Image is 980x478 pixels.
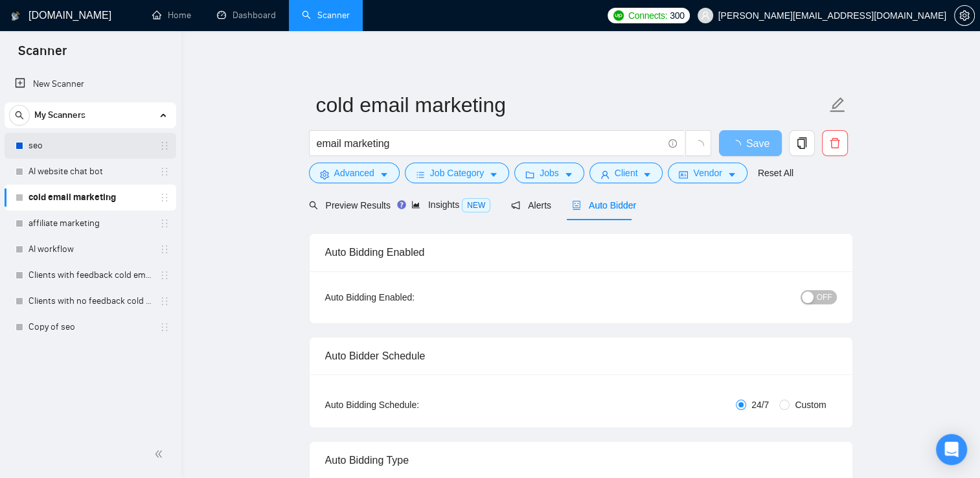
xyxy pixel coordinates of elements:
[325,290,496,304] div: Auto Bidding Enabled:
[731,140,746,150] span: loading
[525,170,534,179] span: folder
[692,140,704,152] span: loading
[589,163,663,183] button: userClientcaret-down
[325,337,837,374] div: Auto Bidder Schedule
[416,170,425,179] span: bars
[159,218,170,229] span: holder
[309,200,391,211] span: Preview Results
[746,135,769,152] span: Save
[628,8,667,23] span: Connects:
[600,170,610,179] span: user
[954,10,975,21] a: setting
[511,201,520,210] span: notification
[28,211,152,236] a: affiliate marketing
[159,270,170,280] span: holder
[679,170,688,179] span: idcard
[309,201,318,210] span: search
[668,139,677,148] span: info-circle
[159,244,170,255] span: holder
[159,166,170,177] span: holder
[302,10,350,21] a: searchScanner
[11,6,20,27] img: logo
[9,105,30,126] button: search
[693,166,722,180] span: Vendor
[823,137,847,149] span: delete
[790,137,814,149] span: copy
[15,71,166,97] a: New Scanner
[28,159,152,185] a: AI website chat bot
[8,41,77,69] span: Scanner
[790,398,831,412] span: Custom
[746,398,774,412] span: 24/7
[405,163,509,183] button: barsJob Categorycaret-down
[758,166,793,180] a: Reset All
[572,201,581,210] span: robot
[564,170,573,179] span: caret-down
[10,111,29,120] span: search
[159,322,170,332] span: holder
[789,130,815,156] button: copy
[28,288,152,314] a: Clients with no feedback cold email marketing
[430,166,484,180] span: Job Category
[28,236,152,262] a: AI workflow
[615,166,638,180] span: Client
[28,262,152,288] a: Clients with feedback cold email marketing
[489,170,498,179] span: caret-down
[154,448,167,461] span: double-left
[396,199,407,211] div: Tooltip anchor
[28,133,152,159] a: seo
[668,163,747,183] button: idcardVendorcaret-down
[152,10,191,21] a: homeHome
[325,398,496,412] div: Auto Bidding Schedule:
[320,170,329,179] span: setting
[727,170,736,179] span: caret-down
[936,434,967,465] div: Open Intercom Messenger
[159,141,170,151] span: holder
[719,130,782,156] button: Save
[829,97,846,113] span: edit
[34,102,85,128] span: My Scanners
[5,71,176,97] li: New Scanner
[540,166,559,180] span: Jobs
[159,192,170,203] span: holder
[572,200,636,211] span: Auto Bidder
[159,296,170,306] span: holder
[817,290,832,304] span: OFF
[316,89,826,121] input: Scanner name...
[411,200,420,209] span: area-chart
[514,163,584,183] button: folderJobscaret-down
[954,5,975,26] button: setting
[643,170,652,179] span: caret-down
[955,10,974,21] span: setting
[317,135,663,152] input: Search Freelance Jobs...
[822,130,848,156] button: delete
[670,8,684,23] span: 300
[701,11,710,20] span: user
[28,314,152,340] a: Copy of seo
[462,198,490,212] span: NEW
[334,166,374,180] span: Advanced
[5,102,176,340] li: My Scanners
[28,185,152,211] a: cold email marketing
[309,163,400,183] button: settingAdvancedcaret-down
[411,199,490,210] span: Insights
[217,10,276,21] a: dashboardDashboard
[511,200,551,211] span: Alerts
[380,170,389,179] span: caret-down
[613,10,624,21] img: upwork-logo.png
[325,234,837,271] div: Auto Bidding Enabled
